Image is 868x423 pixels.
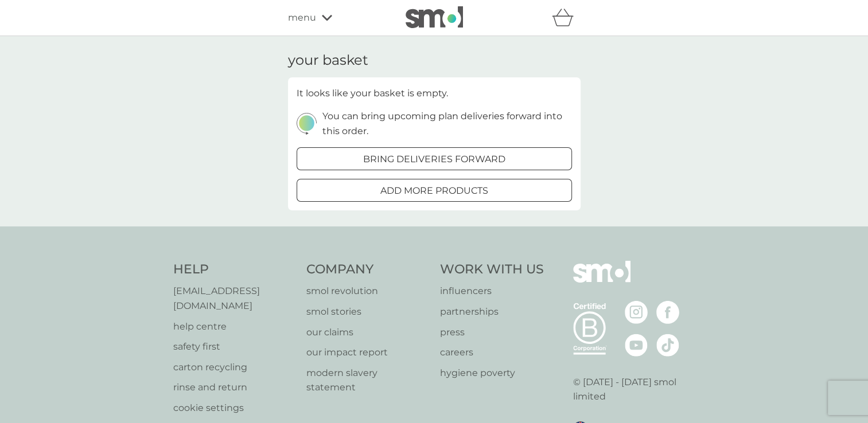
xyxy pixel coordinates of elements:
p: bring deliveries forward [363,152,505,167]
img: visit the smol Youtube page [625,334,648,357]
a: careers [440,345,544,360]
img: delivery-schedule.svg [297,113,317,134]
a: [EMAIL_ADDRESS][DOMAIN_NAME] [173,284,295,313]
p: You can bring upcoming plan deliveries forward into this order. [322,109,572,138]
a: press [440,325,544,340]
a: modern slavery statement [306,366,429,395]
a: rinse and return [173,380,295,395]
a: our impact report [306,345,429,360]
img: smol [573,261,630,300]
a: influencers [440,284,544,299]
img: visit the smol Facebook page [656,301,679,324]
img: visit the smol Instagram page [625,301,648,324]
span: menu [288,10,316,25]
button: bring deliveries forward [297,147,572,170]
a: cookie settings [173,401,295,416]
a: our claims [306,325,429,340]
a: partnerships [440,304,544,319]
a: carton recycling [173,360,295,375]
p: © [DATE] - [DATE] smol limited [573,375,695,404]
h3: your basket [288,52,368,69]
p: add more products [380,183,488,198]
h4: Work With Us [440,261,544,279]
a: hygiene poverty [440,366,544,381]
a: smol revolution [306,284,429,299]
p: It looks like your basket is empty. [297,86,448,101]
img: visit the smol Tiktok page [656,334,679,357]
div: basket [552,6,581,29]
h4: Help [173,261,295,279]
img: smol [406,6,463,28]
a: smol stories [306,304,429,319]
a: help centre [173,319,295,334]
a: safety first [173,339,295,354]
button: add more products [297,179,572,202]
h4: Company [306,261,429,279]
